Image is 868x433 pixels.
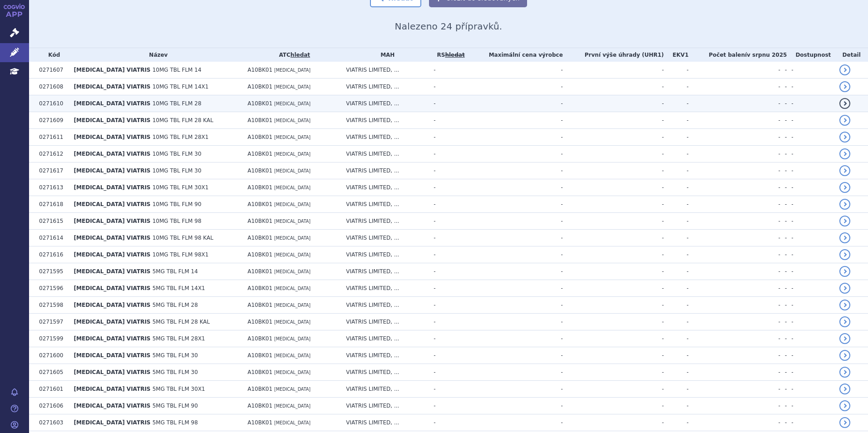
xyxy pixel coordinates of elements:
td: VIATRIS LIMITED, ... [341,146,429,162]
td: VIATRIS LIMITED, ... [341,196,429,213]
td: - [689,146,780,162]
span: 5MG TBL FLM 30X1 [153,386,205,392]
td: - [468,213,563,230]
td: - [787,381,835,398]
td: - [787,179,835,196]
a: detail [839,81,850,92]
td: 0271610 [35,95,69,112]
span: 10MG TBL FLM 28 [153,100,202,107]
td: - [689,347,780,364]
td: - [563,364,664,381]
span: [MEDICAL_DATA] VIATRIS [74,352,151,359]
td: 0271609 [35,112,69,129]
td: - [689,129,780,146]
span: A10BK01 [247,369,272,375]
td: - [664,179,688,196]
a: detail [839,316,850,327]
td: - [787,196,835,213]
td: - [563,112,664,129]
td: 0271613 [35,179,69,196]
td: 0271597 [35,314,69,330]
td: - [468,129,563,146]
td: - [780,62,787,79]
td: 0271606 [35,398,69,414]
span: [MEDICAL_DATA] [274,236,311,241]
span: [MEDICAL_DATA] [274,370,311,375]
td: - [468,364,563,381]
td: - [689,95,780,112]
span: A10BK01 [247,285,272,291]
a: detail [839,283,850,294]
span: 5MG TBL FLM 30 [153,352,198,359]
td: - [780,230,787,246]
span: A10BK01 [247,167,272,174]
a: detail [839,98,850,109]
td: - [787,79,835,95]
span: [MEDICAL_DATA] VIATRIS [74,134,151,140]
td: - [468,112,563,129]
td: - [563,62,664,79]
td: - [780,263,787,280]
span: [MEDICAL_DATA] [274,202,311,207]
td: - [787,297,835,314]
span: [MEDICAL_DATA] [274,185,311,190]
td: - [563,196,664,213]
td: VIATRIS LIMITED, ... [341,213,429,230]
td: - [664,347,688,364]
td: - [664,112,688,129]
td: - [664,129,688,146]
td: - [664,95,688,112]
a: vyhledávání neobsahuje žádnou platnou referenční skupinu [445,52,464,58]
th: EKV1 [664,48,688,62]
a: detail [839,384,850,394]
a: detail [839,417,850,428]
td: - [468,314,563,330]
span: [MEDICAL_DATA] [274,118,311,123]
td: - [780,146,787,162]
td: - [563,79,664,95]
span: [MEDICAL_DATA] [274,353,311,358]
td: - [563,213,664,230]
td: - [429,347,468,364]
td: - [780,364,787,381]
a: detail [839,182,850,193]
td: 0271600 [35,347,69,364]
td: - [429,112,468,129]
a: detail [839,350,850,361]
td: - [429,230,468,246]
span: 5MG TBL FLM 14X1 [153,285,205,291]
span: A10BK01 [247,251,272,258]
td: - [664,230,688,246]
td: VIATRIS LIMITED, ... [341,314,429,330]
td: - [780,129,787,146]
td: - [563,246,664,263]
td: - [563,347,664,364]
a: detail [839,400,850,411]
td: VIATRIS LIMITED, ... [341,129,429,146]
td: - [468,179,563,196]
td: - [689,112,780,129]
span: A10BK01 [247,117,272,123]
a: detail [839,249,850,260]
span: 10MG TBL FLM 98 [153,218,202,224]
span: [MEDICAL_DATA] VIATRIS [74,201,151,207]
td: - [429,314,468,330]
a: detail [839,232,850,243]
td: - [468,79,563,95]
td: 0271614 [35,230,69,246]
td: - [664,162,688,179]
a: detail [839,165,850,176]
a: detail [839,115,850,126]
a: detail [839,266,850,277]
td: - [689,179,780,196]
td: VIATRIS LIMITED, ... [341,280,429,297]
td: - [468,347,563,364]
td: - [689,213,780,230]
td: - [780,381,787,398]
td: - [468,162,563,179]
td: - [563,330,664,347]
span: [MEDICAL_DATA] [274,303,311,308]
a: detail [839,333,850,344]
td: VIATRIS LIMITED, ... [341,79,429,95]
span: 10MG TBL FLM 14X1 [153,84,209,90]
